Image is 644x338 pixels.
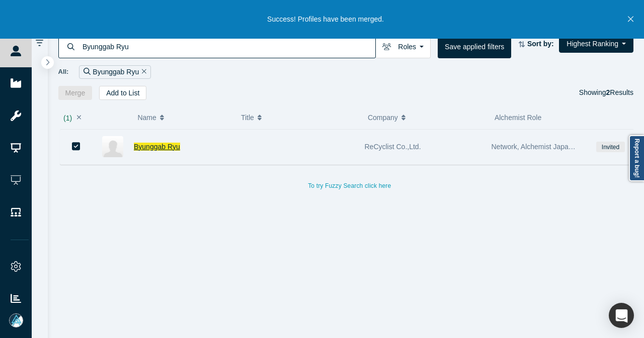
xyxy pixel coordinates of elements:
[301,179,398,192] button: To try Fuzzy Search click here
[58,86,93,100] button: Merge
[63,114,72,122] span: ( 1 )
[82,35,375,58] input: Search by name, title, company, summary, expertise, investment criteria or topics of focus
[559,35,633,53] button: Highest Ranking
[438,35,511,58] button: Save applied filters
[365,143,421,151] span: ReCyclist Co.,Ltd.
[267,14,384,25] p: Success! Profiles have been merged.
[368,107,484,128] button: Company
[606,88,610,96] strong: 2
[368,107,398,128] span: Company
[527,40,554,48] strong: Sort by:
[596,142,624,152] span: Invited
[241,107,357,128] button: Title
[9,313,23,327] img: Mia Scott's Account
[137,107,156,128] span: Name
[139,66,146,78] button: Remove Filter
[102,136,123,157] img: Byunggab Ryu's Profile Image
[375,35,431,58] button: Roles
[579,86,633,100] div: Showing
[606,88,633,96] span: Results
[495,114,541,122] span: Alchemist Role
[137,107,230,128] button: Name
[629,135,644,181] a: Report a bug!
[99,86,146,100] button: Add to List
[60,129,92,164] button: Bookmark
[134,143,180,151] a: Byunggab Ryu
[79,65,150,79] div: Byunggab Ryu
[492,143,579,151] span: Network, Alchemist Japan 2
[241,107,254,128] span: Title
[58,67,69,77] span: All:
